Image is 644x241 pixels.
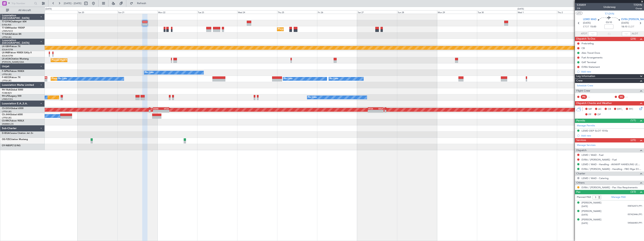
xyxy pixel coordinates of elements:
[2,114,23,116] a: CS-JHHGlobal 6000
[2,120,24,122] a: CS-RRCFalcon 900LX
[576,37,595,41] span: Dispatch To-Dos
[630,190,636,194] span: (3/3)
[633,7,642,10] span: Owner
[52,57,94,63] div: Planned Maint Nice ([GEOGRAPHIC_DATA])
[628,213,642,216] span: 057423446 (PP)
[2,132,33,134] a: D-IEGACessna Citation Jet 2+
[581,134,642,137] div: Add new
[2,138,28,141] a: OE-FZECitation Mustang
[2,110,12,113] a: LFPB/LBG
[308,95,317,100] div: No Crew
[582,65,600,69] div: EVRA Statement
[630,118,636,122] span: (1/1)
[2,45,10,48] span: LX-GBH
[577,3,586,7] span: 535859
[597,113,601,117] span: DP
[582,218,601,222] div: [PERSON_NAME]
[40,77,47,79] div: LFPB
[576,119,585,123] span: Permits
[2,27,9,29] span: T7-EMI
[2,107,11,110] span: CS-DOU
[576,11,582,15] button: UTC
[582,163,642,166] a: LEMD / MAD - Handling - AVIAVIP HANDLING LEMD /MAD
[64,2,81,5] span: [DATE] - [DATE]
[2,33,11,35] span: T7-EAGL
[397,10,437,14] div: Sun 28
[2,95,9,97] span: 9H-LPZ
[376,108,383,110] div: EGLF
[582,129,608,132] div: LEMD DEP SLOT 1510z
[582,56,603,59] div: Fuel Arrangements
[598,107,602,111] span: AC
[576,172,585,176] span: Charter
[2,54,13,57] a: EDLW/DTM
[630,37,636,41] span: (2/6)
[576,89,590,93] span: Flight Crew
[582,186,638,189] a: EVRA / [PERSON_NAME] - Pax Visa Requirements
[582,61,596,64] div: GAT Terminal
[2,116,12,119] a: LFPB/LBG
[629,107,633,111] span: FFC
[2,36,12,39] a: LFPB/LBG
[2,52,9,54] span: LX-INB
[603,5,616,9] div: Underway
[52,76,111,82] div: Planned Maint [GEOGRAPHIC_DATA] ([GEOGRAPHIC_DATA])
[134,2,150,5] span: Refresh
[582,51,600,54] div: Alex Travel Docs
[583,21,591,25] span: [DATE]
[2,138,10,141] span: OE-FZE
[576,138,586,142] span: Services
[582,201,601,205] div: [PERSON_NAME]
[606,21,612,24] span: 03:10
[45,8,52,11] div: [DATE]
[77,10,117,14] div: Sat 20
[588,95,596,99] div: - -
[633,3,642,7] span: T7DYN
[117,10,157,14] div: Sun 21
[10,9,40,12] span: All Aircraft
[581,70,642,73] div: Add new
[632,32,638,36] span: ALDT
[330,76,338,82] div: No Crew
[581,32,587,36] span: ATOT
[588,32,597,36] input: --:--
[2,145,11,147] span: OY-NBS
[368,108,376,110] div: HTZA
[2,21,10,23] span: T7-DYN
[2,76,20,79] a: F-HECDFalcon 7X
[2,89,23,91] a: 9H-YAAGlobal 5000
[577,7,586,10] span: 7/9
[577,195,591,199] label: Planned PAX
[2,76,10,79] span: F-HECD
[477,10,517,14] div: Tue 30
[38,10,77,14] div: Fri 19
[557,10,597,14] div: Thu 2
[582,209,601,213] div: [PERSON_NAME]
[161,108,169,110] div: HTZA
[2,27,25,29] a: T7-EMIHawker 900XP
[2,70,10,72] span: F-GPNJ
[588,107,592,111] span: MF
[2,23,11,26] a: EVRA/RIX
[2,107,23,110] a: CS-DOUGlobal 6500
[577,124,595,128] a: Manage Permits
[590,25,596,29] span: 15:00
[376,110,383,112] div: -
[153,108,161,110] div: EGKK
[2,114,10,116] span: CS-JHH
[153,110,161,112] div: -
[2,123,14,125] a: DNMM/LOS
[628,25,634,29] span: ELDT
[617,107,623,111] span: DFC,
[630,138,636,142] span: (2/5)
[611,195,626,199] a: Manage PAX
[588,113,591,117] span: FP
[577,84,593,88] a: Schedule Crew
[628,221,642,225] span: 545666483 (PP)
[582,153,603,157] a: LEMD / MAD - Fuel
[237,10,277,14] div: Wed 24
[2,120,10,122] span: CS-RRC
[618,95,624,99] div: SIC
[576,148,587,153] span: Dispatch
[2,48,13,51] a: EDLW/DTM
